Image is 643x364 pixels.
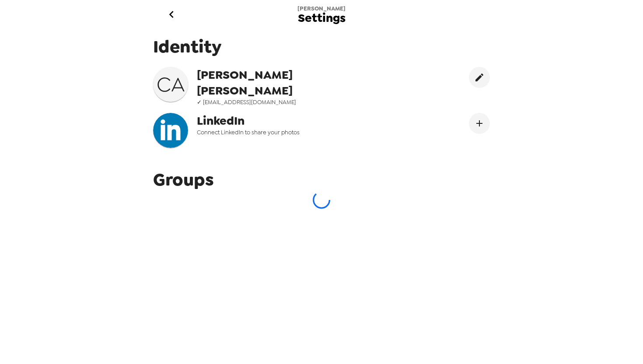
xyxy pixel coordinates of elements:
button: Connect LinekdIn [469,113,490,134]
span: Settings [298,12,346,24]
span: [PERSON_NAME] [297,5,346,12]
span: Connect LinkedIn to share your photos [197,129,374,136]
span: ✓ [EMAIL_ADDRESS][DOMAIN_NAME] [197,98,374,106]
span: Groups [153,168,214,191]
h3: C A [153,72,188,97]
img: headshotImg [153,113,188,148]
span: [PERSON_NAME] [PERSON_NAME] [197,67,374,98]
button: edit [469,67,490,88]
span: Identity [153,35,490,58]
span: LinkedIn [197,113,374,129]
